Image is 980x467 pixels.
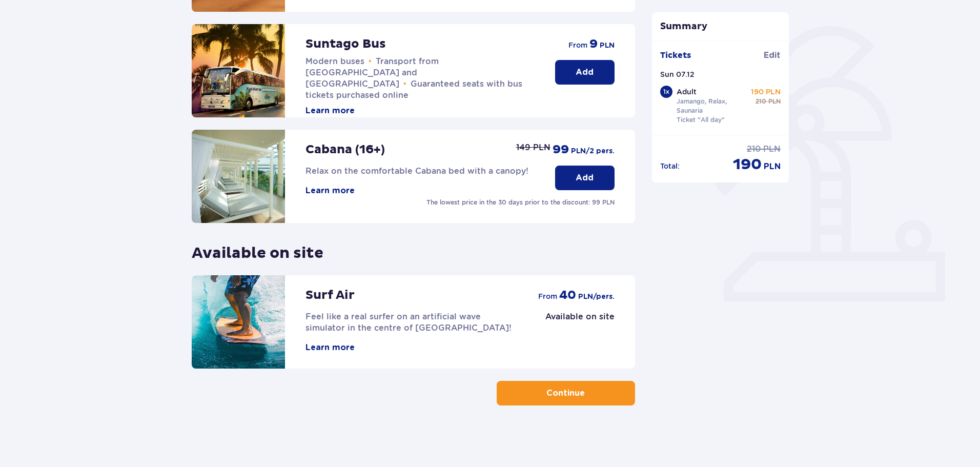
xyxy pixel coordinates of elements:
[192,130,285,223] img: attraction
[545,311,615,322] p: Available on site
[677,87,697,97] p: Adult
[768,97,781,106] p: PLN
[305,288,355,303] p: Surf Air
[747,144,761,155] p: 210
[305,105,355,116] button: Learn more
[305,56,439,89] span: Transport from [GEOGRAPHIC_DATA] and [GEOGRAPHIC_DATA]
[426,198,615,207] p: The lowest price in the 30 days prior to the discount: 99 PLN
[497,381,635,405] button: Continue
[576,172,594,184] p: Add
[555,60,615,85] button: Add
[576,67,594,78] p: Add
[578,292,615,302] p: PLN /pers.
[733,155,762,174] p: 190
[369,56,372,67] span: •
[763,144,781,155] p: PLN
[589,36,598,52] p: 9
[571,146,615,156] p: PLN /2 pers.
[305,185,355,196] button: Learn more
[600,40,615,51] p: PLN
[764,50,781,61] a: Edit
[305,142,385,157] p: Cabana (16+)
[516,142,550,153] p: 149 PLN
[568,40,587,50] p: from
[553,142,569,157] p: 99
[660,161,680,171] p: Total :
[546,388,585,399] p: Continue
[305,312,512,333] span: Feel like a real surfer on an artificial wave simulator in the centre of [GEOGRAPHIC_DATA]!
[660,69,695,79] p: Sun 07.12
[305,56,364,66] span: Modern buses
[677,97,747,115] p: Jamango, Relax, Saunaria
[192,235,323,263] p: Available on site
[192,275,285,369] img: attraction
[403,79,406,89] span: •
[660,50,691,61] p: Tickets
[305,36,386,52] p: Suntago Bus
[305,79,522,100] span: Guaranteed seats with bus tickets purchased online
[559,288,576,303] p: 40
[305,342,355,353] button: Learn more
[751,87,781,97] p: 190 PLN
[652,21,789,33] p: Summary
[192,24,285,117] img: attraction
[555,166,615,190] button: Add
[305,166,528,176] span: Relax on the comfortable Cabana bed with a canopy!
[756,97,766,106] p: 210
[538,291,557,301] p: from
[764,161,781,172] p: PLN
[660,86,672,98] div: 1 x
[677,115,725,125] p: Ticket "All day"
